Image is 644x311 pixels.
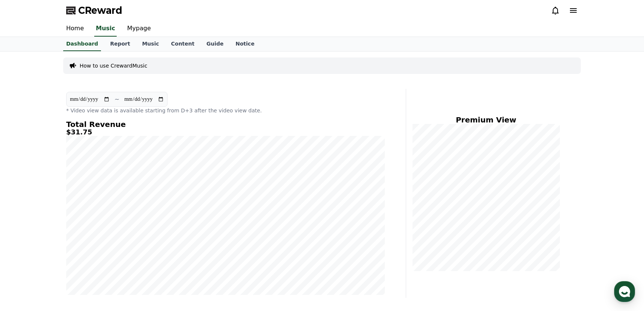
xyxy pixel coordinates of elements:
a: Music [136,37,165,51]
a: CReward [66,4,122,16]
p: ~ [114,95,119,104]
h4: Premium View [412,116,560,124]
h4: Total Revenue [66,120,385,128]
a: How to use CrewardMusic [80,62,147,69]
span: CReward [78,4,122,16]
p: * Video view data is available starting from D+3 after the video view date. [66,107,385,114]
a: Music [94,21,117,37]
a: Mypage [121,21,157,37]
a: Content [165,37,200,51]
h5: $31.75 [66,128,385,136]
a: Report [104,37,136,51]
a: Home [60,21,90,37]
a: Guide [200,37,230,51]
a: Dashboard [63,37,101,51]
a: Notice [230,37,261,51]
